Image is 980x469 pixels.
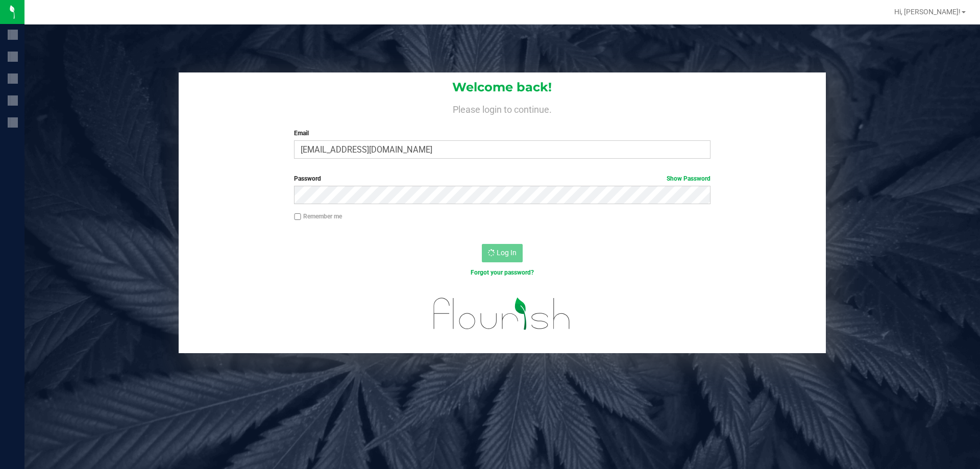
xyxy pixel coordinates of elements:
[179,81,826,94] h1: Welcome back!
[179,102,826,114] h4: Please login to continue.
[667,175,710,182] a: Show Password
[894,8,961,16] span: Hi, [PERSON_NAME]!
[294,213,301,220] input: Remember me
[294,175,321,182] span: Password
[482,244,523,262] button: Log In
[294,212,342,221] label: Remember me
[294,129,710,138] label: Email
[421,288,583,340] img: flourish_logo.svg
[471,269,534,276] a: Forgot your password?
[497,249,517,257] span: Log In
